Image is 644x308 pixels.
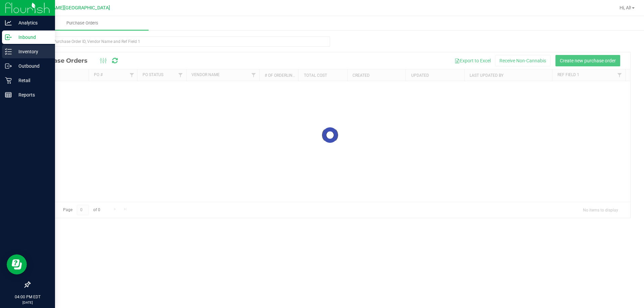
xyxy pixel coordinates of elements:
[27,5,110,11] span: [PERSON_NAME][GEOGRAPHIC_DATA]
[12,48,52,56] p: Inventory
[620,5,631,10] span: Hi, Al!
[12,62,52,70] p: Outbound
[12,91,52,99] p: Reports
[57,20,107,26] span: Purchase Orders
[7,254,27,274] iframe: Resource center
[5,19,12,26] inline-svg: Analytics
[3,300,52,305] p: [DATE]
[12,33,52,41] p: Inbound
[12,19,52,27] p: Analytics
[5,34,12,41] inline-svg: Inbound
[3,294,52,300] p: 04:00 PM EDT
[5,48,12,55] inline-svg: Inventory
[5,77,12,84] inline-svg: Retail
[5,91,12,98] inline-svg: Reports
[30,37,330,47] input: Search Purchase Order ID, Vendor Name and Ref Field 1
[12,76,52,84] p: Retail
[5,63,12,69] inline-svg: Outbound
[16,16,149,30] a: Purchase Orders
